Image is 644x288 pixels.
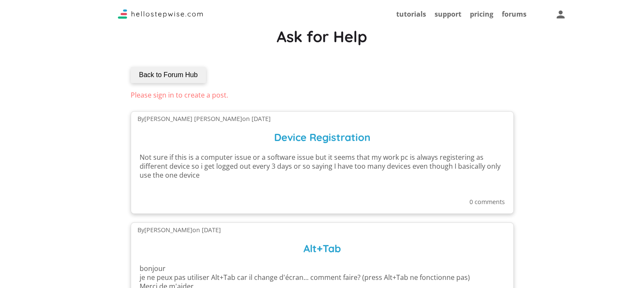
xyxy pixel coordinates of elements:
[140,273,505,282] p: je ne peux pas utiliser Alt+Tab car il change d'écran... comment faire? (press Alt+Tab ne fonctio...
[140,122,505,147] h3: Device Registration
[131,27,514,46] h1: Ask for Help
[502,9,527,19] a: forums
[140,153,505,179] p: Not sure if this is a computer issue or a software issue but it seems that my work pc is always r...
[118,9,203,19] img: Logo
[131,92,514,98] p: Please sign in to create a post.
[137,115,271,123] small: By [PERSON_NAME] [PERSON_NAME] on [DATE]
[118,12,203,21] a: Stepwise
[140,264,505,273] p: bonjour
[137,226,221,234] small: By [PERSON_NAME] on [DATE]
[470,9,493,19] a: pricing
[131,67,206,83] button: Back to Forum Hub
[396,9,426,19] a: tutorials
[140,233,505,258] h3: Alt+Tab
[435,9,461,19] a: support
[140,199,505,205] p: 0 comments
